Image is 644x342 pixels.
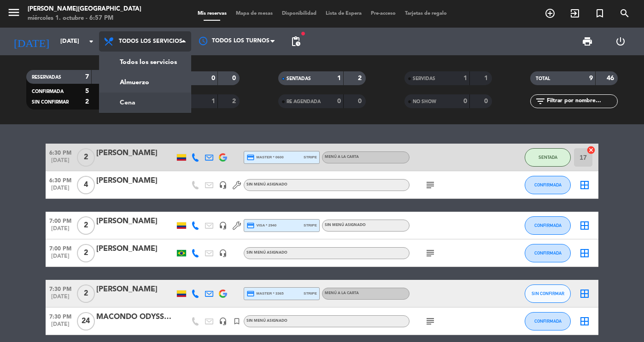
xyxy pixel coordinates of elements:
[28,14,141,23] div: miércoles 1. octubre - 6:57 PM
[219,221,227,230] i: headset_mic
[246,290,255,298] i: credit_card
[569,8,580,19] i: exit_to_app
[32,100,69,104] span: SIN CONFIRMAR
[544,8,556,19] i: add_circle_outline
[579,220,590,231] i: border_all
[321,11,366,16] span: Lista de Espera
[579,180,590,191] i: border_all
[534,319,562,324] span: CONFIRMADA
[85,74,89,80] strong: 7
[358,75,363,81] strong: 2
[96,284,175,296] div: [PERSON_NAME]
[219,290,227,298] img: google-logo.png
[594,8,605,19] i: turned_in_not
[100,52,191,72] a: Todos los servicios
[77,176,95,194] span: 4
[46,253,75,264] span: [DATE]
[246,319,287,323] span: Sin menú asignado
[290,36,301,47] span: pending_actions
[304,222,317,228] span: stripe
[246,221,255,230] i: credit_card
[46,174,75,185] span: 6:30 PM
[525,312,571,330] button: CONFIRMADA
[77,244,95,262] span: 2
[219,181,227,189] i: headset_mic
[586,145,596,155] i: cancel
[219,249,227,257] i: headset_mic
[77,148,95,167] span: 2
[246,153,284,162] span: master * 0600
[246,153,255,162] i: credit_card
[7,6,21,19] i: menu
[46,283,75,294] span: 7:30 PM
[277,11,321,16] span: Disponibilidad
[484,98,490,104] strong: 0
[579,288,590,299] i: border_all
[534,182,562,187] span: CONFIRMADA
[525,148,571,167] button: SENTADA
[193,11,231,16] span: Mis reservas
[77,284,95,303] span: 2
[46,311,75,321] span: 7:30 PM
[535,96,546,107] i: filter_list
[86,36,97,47] i: arrow_drop_down
[358,98,363,104] strong: 0
[325,291,359,295] span: Menú a la carta
[619,8,630,19] i: search
[615,36,626,47] i: power_settings_new
[46,226,75,236] span: [DATE]
[425,248,436,259] i: subject
[525,244,571,262] button: CONFIRMADA
[96,243,175,255] div: [PERSON_NAME]
[32,89,64,94] span: CONFIRMADA
[77,216,95,235] span: 2
[77,312,95,330] span: 24
[579,316,590,327] i: border_all
[304,154,317,160] span: stripe
[532,291,564,296] span: SIN CONFIRMAR
[46,147,75,157] span: 6:30 PM
[211,98,215,104] strong: 1
[96,147,175,159] div: [PERSON_NAME]
[219,153,227,162] img: google-logo.png
[46,185,75,196] span: [DATE]
[287,76,311,81] span: SENTADAS
[536,76,550,81] span: TOTAL
[246,183,287,186] span: Sin menú asignado
[46,294,75,304] span: [DATE]
[246,251,287,255] span: Sin menú asignado
[96,311,175,323] div: MACONDO ODYSSEYS - Ref MCGR112817
[325,155,359,159] span: Menú a la carta
[400,11,451,16] span: Tarjetas de regalo
[604,28,637,55] div: LOG OUT
[231,11,277,16] span: Mapa de mesas
[525,284,571,303] button: SIN CONFIRMAR
[546,96,617,106] input: Filtrar por nombre...
[7,31,56,52] i: [DATE]
[534,250,562,255] span: CONFIRMADA
[46,243,75,253] span: 7:00 PM
[96,175,175,187] div: [PERSON_NAME]
[46,321,75,332] span: [DATE]
[337,75,341,81] strong: 1
[7,6,21,23] button: menu
[85,88,89,94] strong: 5
[100,72,191,93] a: Almuerzo
[219,317,227,325] i: headset_mic
[232,98,238,104] strong: 2
[589,75,593,81] strong: 9
[46,215,75,226] span: 7:00 PM
[413,99,436,104] span: NO SHOW
[232,75,238,81] strong: 0
[32,75,61,80] span: RESERVADAS
[525,176,571,194] button: CONFIRMADA
[539,155,557,160] span: SENTADA
[463,75,467,81] strong: 1
[246,221,276,230] span: visa * 2940
[300,31,306,36] span: fiber_manual_record
[579,248,590,259] i: border_all
[287,99,321,104] span: RE AGENDADA
[85,99,89,105] strong: 2
[525,216,571,235] button: CONFIRMADA
[96,215,175,227] div: [PERSON_NAME]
